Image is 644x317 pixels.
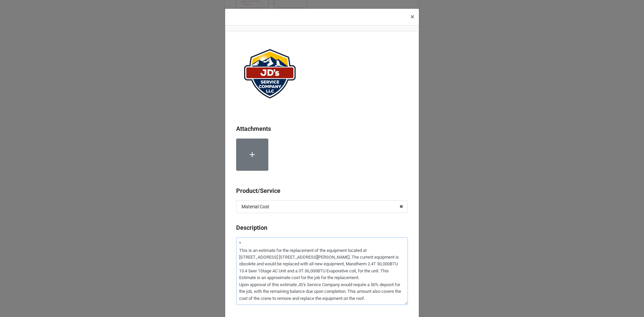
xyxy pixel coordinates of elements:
img: ePqffAuANl%2FJDServiceCoLogo_website.png [236,42,303,106]
span: × [411,13,414,21]
div: Material Cost [241,204,269,209]
textarea: * This is an estimate for the replacement of the equipment located at [STREET_ADDRESS] [STREET_AD... [236,237,408,305]
label: Attachments [236,124,271,134]
label: Description [236,223,267,232]
label: Product/Service [236,186,280,196]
